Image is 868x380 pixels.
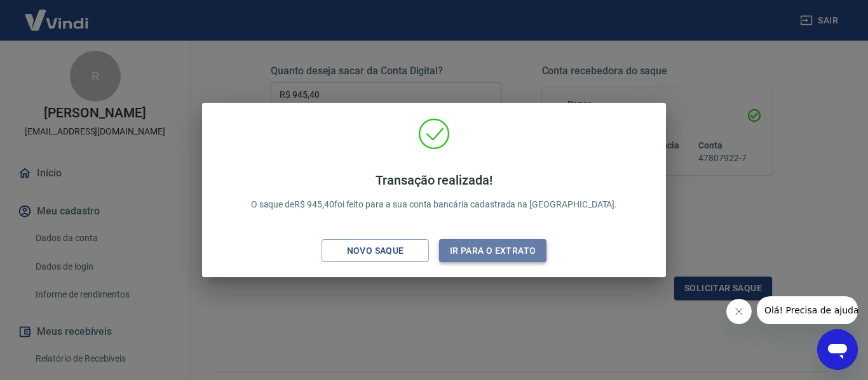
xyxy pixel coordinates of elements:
span: Olá! Precisa de ajuda? [8,9,107,19]
h4: Transação realizada! [251,173,618,188]
iframe: Botão para abrir a janela de mensagens [817,329,858,370]
div: Novo saque [332,243,419,259]
button: Novo saque [322,239,429,263]
p: O saque de R$ 945,40 foi feito para a sua conta bancária cadastrada na [GEOGRAPHIC_DATA]. [251,173,618,211]
iframe: Fechar mensagem [726,299,752,324]
iframe: Mensagem da empresa [757,296,858,324]
button: Ir para o extrato [439,239,546,263]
